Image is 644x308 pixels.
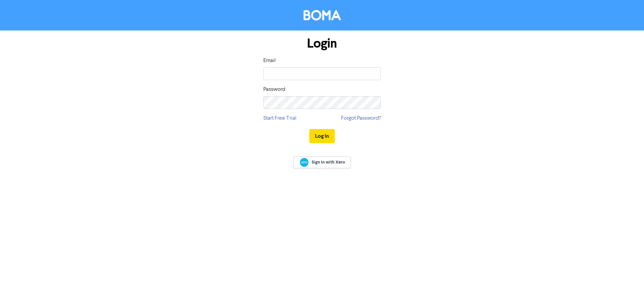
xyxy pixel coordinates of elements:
[341,114,381,122] a: Forgot Password?
[304,10,341,20] img: BOMA Logo
[309,129,335,143] button: Log In
[263,57,276,65] label: Email
[312,159,345,165] span: Sign In with Xero
[293,157,351,168] a: Sign In with Xero
[300,158,309,167] img: Xero logo
[263,85,285,94] label: Password
[263,114,297,122] a: Start Free Trial
[263,36,381,51] h1: Login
